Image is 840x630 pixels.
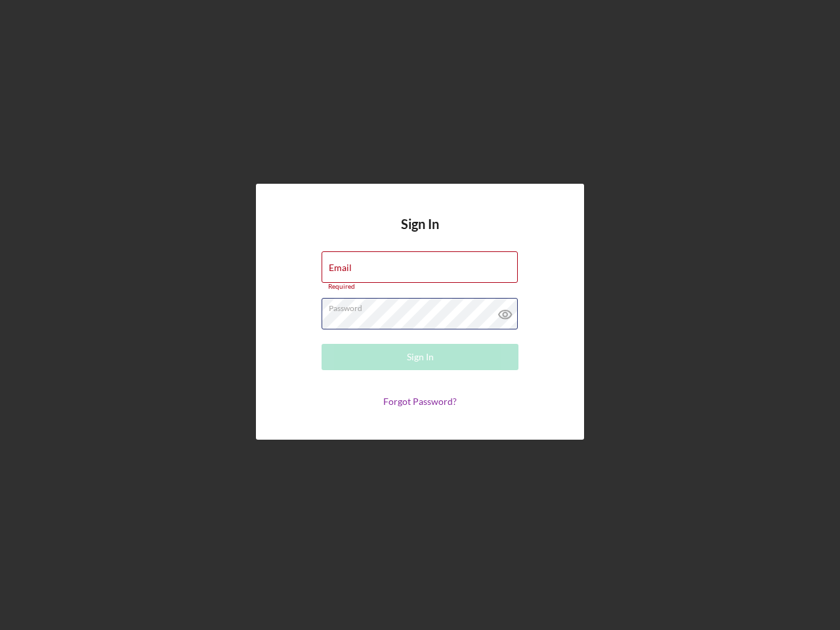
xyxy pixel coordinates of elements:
button: Sign In [322,344,518,370]
a: Forgot Password? [383,396,457,407]
h4: Sign In [401,217,439,251]
label: Email [329,262,352,273]
div: Required [322,283,518,291]
div: Sign In [407,344,434,370]
label: Password [329,299,518,313]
